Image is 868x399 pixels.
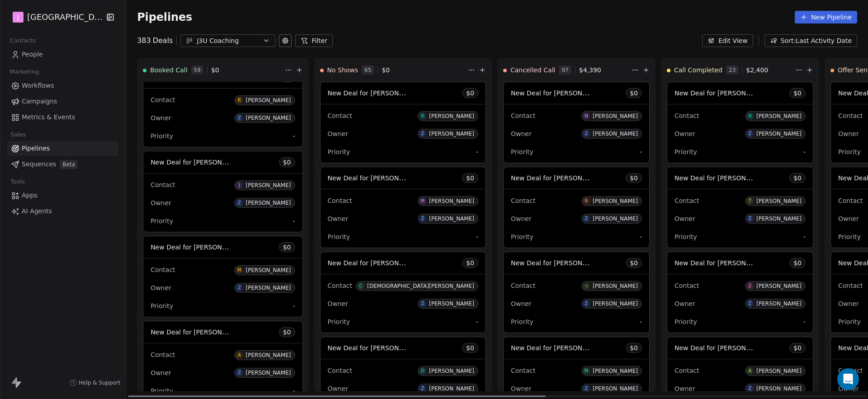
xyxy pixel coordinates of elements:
[593,368,638,374] div: [PERSON_NAME]
[667,82,813,163] div: New Deal for [PERSON_NAME]$0ContactN[PERSON_NAME]OwnerZ[PERSON_NAME]Priority-
[803,232,806,241] span: -
[746,66,768,75] span: $ 2,400
[748,282,751,290] div: Z
[238,369,241,376] div: Z
[429,198,474,204] div: [PERSON_NAME]
[593,131,638,137] div: [PERSON_NAME]
[151,217,173,225] span: Priority
[675,112,699,119] span: Contact
[476,317,478,326] span: -
[238,97,241,104] div: R
[328,367,352,374] span: Contact
[6,34,40,47] span: Contacts
[749,367,752,375] div: A
[151,181,175,188] span: Contact
[320,58,467,82] div: No Shows65$0
[292,386,295,395] span: -
[585,130,588,137] div: Z
[511,385,532,392] span: Owner
[320,167,486,248] div: New Deal for [PERSON_NAME]$0ContactM[PERSON_NAME]OwnerZ[PERSON_NAME]Priority-
[328,148,350,155] span: Priority
[675,130,695,137] span: Owner
[630,258,638,268] span: $ 0
[510,66,555,75] span: Cancelled Call
[429,131,474,137] div: [PERSON_NAME]
[320,252,486,333] div: New Deal for [PERSON_NAME]$0ContactC[DEMOGRAPHIC_DATA][PERSON_NAME]OwnerZ[PERSON_NAME]Priority-
[511,318,533,325] span: Priority
[245,115,291,121] div: [PERSON_NAME]
[328,318,350,325] span: Priority
[22,191,38,200] span: Apps
[6,65,43,79] span: Marketing
[675,89,770,97] span: New Deal for [PERSON_NAME]
[838,282,863,289] span: Contact
[838,300,859,307] span: Owner
[593,385,638,392] div: [PERSON_NAME]
[143,151,302,232] div: New Deal for [PERSON_NAME]$0ContactJ[PERSON_NAME]OwnerZ[PERSON_NAME]Priority-
[630,174,638,183] span: $ 0
[245,352,291,358] div: [PERSON_NAME]
[359,282,362,290] div: C
[283,243,291,252] span: $ 0
[239,182,240,189] div: J
[559,66,571,75] span: 97
[749,197,751,205] div: T
[421,113,424,120] div: R
[328,385,349,392] span: Owner
[211,66,219,75] span: $ 0
[756,283,802,289] div: [PERSON_NAME]
[593,300,638,307] div: [PERSON_NAME]
[22,50,43,59] span: People
[238,199,241,207] div: Z
[7,204,118,219] a: AI Agents
[362,66,374,75] span: 65
[283,158,291,167] span: $ 0
[511,197,535,204] span: Contact
[675,215,695,222] span: Owner
[630,343,638,352] span: $ 0
[630,89,638,98] span: $ 0
[466,258,474,268] span: $ 0
[466,343,474,352] span: $ 0
[838,130,859,137] span: Owner
[579,66,601,75] span: $ 4,390
[22,160,56,169] span: Sequences
[151,369,171,376] span: Owner
[421,300,424,307] div: Z
[675,300,695,307] span: Owner
[421,385,424,392] div: Z
[675,343,770,352] span: New Deal for [PERSON_NAME]
[511,343,606,352] span: New Deal for [PERSON_NAME]
[7,141,118,156] a: Pipelines
[640,317,642,326] span: -
[7,188,118,203] a: Apps
[511,89,606,97] span: New Deal for [PERSON_NAME]
[675,318,697,325] span: Priority
[137,11,192,23] span: Pipelines
[17,13,19,22] span: J
[7,47,118,62] a: People
[838,215,859,222] span: Owner
[748,215,751,222] div: Z
[675,197,699,204] span: Contact
[7,94,118,109] a: Campaigns
[793,89,802,98] span: $ 0
[585,215,588,222] div: Z
[675,367,699,374] span: Contact
[22,81,54,90] span: Workflows
[327,66,359,75] span: No Shows
[151,266,175,273] span: Contact
[503,58,630,82] div: Cancelled Call97$4,390
[238,114,241,122] div: Z
[151,114,171,122] span: Owner
[151,302,173,310] span: Priority
[22,144,50,153] span: Pipelines
[429,113,474,119] div: [PERSON_NAME]
[756,216,802,222] div: [PERSON_NAME]
[328,174,423,182] span: New Deal for [PERSON_NAME]
[6,128,30,141] span: Sales
[151,284,171,291] span: Owner
[283,328,291,337] span: $ 0
[838,148,861,155] span: Priority
[640,147,642,156] span: -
